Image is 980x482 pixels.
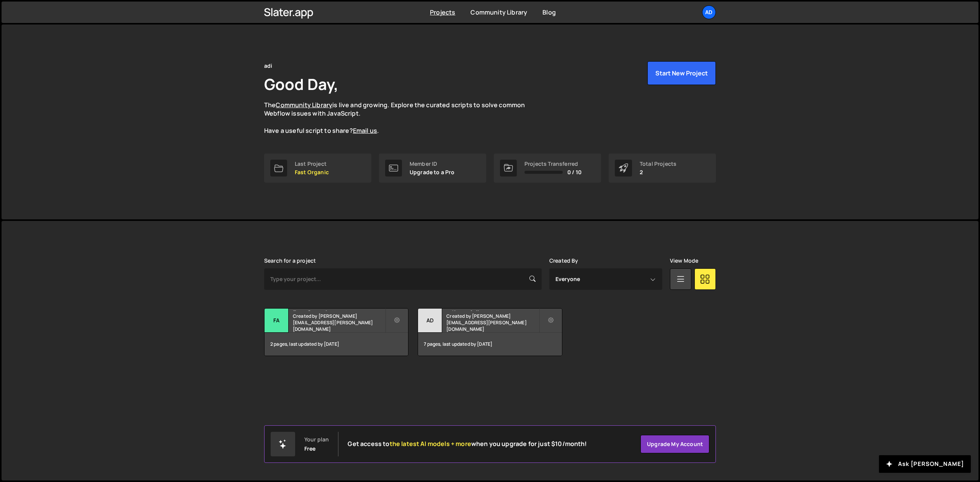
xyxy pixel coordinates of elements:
[265,309,289,333] div: Fa
[524,161,581,167] div: Projects Transferred
[293,313,385,332] small: Created by [PERSON_NAME][EMAIL_ADDRESS][PERSON_NAME][DOMAIN_NAME]
[264,154,371,183] a: Last Project Fast Organic
[304,446,316,452] div: Free
[264,268,542,290] input: Type your project...
[304,436,329,443] div: Your plan
[446,313,539,332] small: Created by [PERSON_NAME][EMAIL_ADDRESS][PERSON_NAME][DOMAIN_NAME]
[640,169,676,175] p: 2
[879,455,971,473] button: Ask [PERSON_NAME]
[410,169,455,175] p: Upgrade to a Pro
[418,309,442,333] div: ad
[542,8,556,16] a: Blog
[647,61,716,85] button: Start New Project
[264,308,408,356] a: Fa Fast Organic Created by [PERSON_NAME][EMAIL_ADDRESS][PERSON_NAME][DOMAIN_NAME] 2 pages, last u...
[410,161,455,167] div: Member ID
[549,258,578,264] label: Created By
[353,126,377,135] a: Email us
[446,309,539,311] h2: adi portfolio
[640,435,709,453] a: Upgrade my account
[567,169,581,175] span: 0 / 10
[276,101,332,109] a: Community Library
[418,333,562,356] div: 7 pages, last updated by [DATE]
[470,8,527,16] a: Community Library
[348,440,587,448] h2: Get access to when you upgrade for just $10/month!
[640,161,676,167] div: Total Projects
[293,309,385,311] h2: Fast Organic
[430,8,455,16] a: Projects
[265,333,408,356] div: 2 pages, last updated by [DATE]
[295,161,329,167] div: Last Project
[390,440,471,448] span: the latest AI models + more
[295,169,329,175] p: Fast Organic
[264,101,540,135] p: The is live and growing. Explore the curated scripts to solve common Webflow issues with JavaScri...
[670,258,698,264] label: View Mode
[264,74,338,95] h1: Good Day,
[702,5,716,19] a: ad
[264,258,316,264] label: Search for a project
[264,61,272,70] div: adi
[418,308,562,356] a: ad adi portfolio Created by [PERSON_NAME][EMAIL_ADDRESS][PERSON_NAME][DOMAIN_NAME] 7 pages, last ...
